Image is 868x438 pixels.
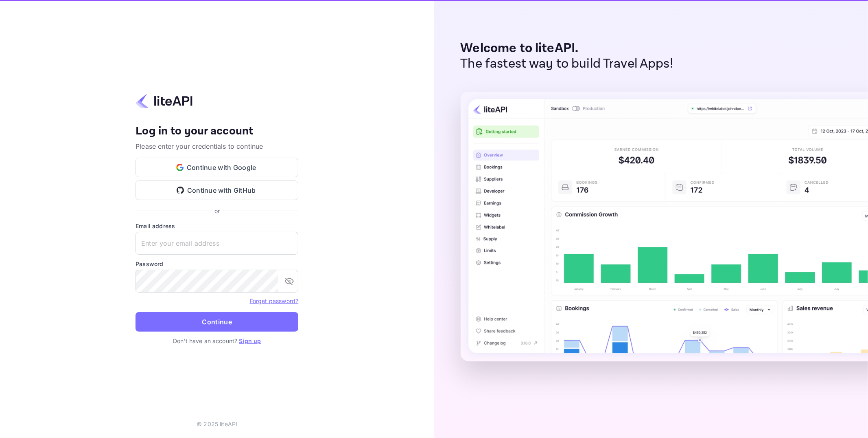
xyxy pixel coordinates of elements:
[136,93,192,109] img: liteapi
[136,141,298,151] p: Please enter your credentials to continue
[281,273,297,289] button: toggle password visibility
[136,158,298,177] button: Continue with Google
[136,222,298,230] label: Email address
[136,312,298,332] button: Continue
[250,297,298,304] a: Forget password?
[136,260,298,268] label: Password
[461,56,673,72] p: The fastest way to build Travel Apps!
[136,124,298,139] h4: Log in to your account
[136,180,298,200] button: Continue with GitHub
[197,420,237,428] p: © 2025 liteAPI
[461,41,673,56] p: Welcome to liteAPI.
[250,297,298,305] a: Forget password?
[239,337,261,344] a: Sign up
[214,207,220,215] p: or
[136,337,298,345] p: Don't have an account?
[136,232,298,255] input: Enter your email address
